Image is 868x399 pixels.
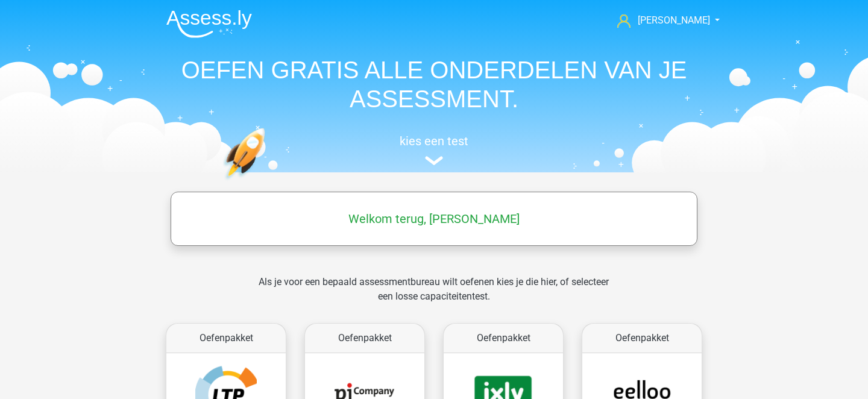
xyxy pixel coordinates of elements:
span: [PERSON_NAME] [638,14,710,26]
div: Als je voor een bepaald assessmentbureau wilt oefenen kies je die hier, of selecteer een losse ca... [249,275,618,318]
h1: OEFEN GRATIS ALLE ONDERDELEN VAN JE ASSESSMENT. [157,55,711,113]
h5: Welkom terug, [PERSON_NAME] [177,212,691,226]
img: oefenen [223,128,312,237]
img: assessment [425,156,443,165]
img: Assessly [166,10,252,38]
a: [PERSON_NAME] [612,13,711,28]
a: kies een test [157,134,711,166]
h5: kies een test [157,134,711,148]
